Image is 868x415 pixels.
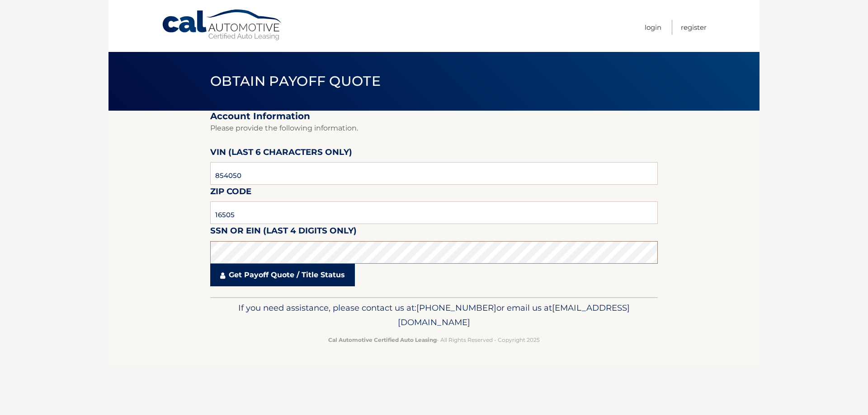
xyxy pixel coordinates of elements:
[645,20,661,35] a: Login
[210,185,251,201] label: Zip Code
[681,20,707,35] a: Register
[216,335,652,345] p: - All Rights Reserved - Copyright 2025
[210,111,658,122] h2: Account Information
[416,303,496,313] span: [PHONE_NUMBER]
[210,145,352,162] label: VIN (last 6 characters only)
[210,122,658,135] p: Please provide the following information.
[328,336,437,343] strong: Cal Automotive Certified Auto Leasing
[210,224,357,241] label: SSN or EIN (last 4 digits only)
[210,73,381,89] span: Obtain Payoff Quote
[161,9,283,41] a: Cal Automotive
[210,264,355,286] a: Get Payoff Quote / Title Status
[216,301,652,330] p: If you need assistance, please contact us at: or email us at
